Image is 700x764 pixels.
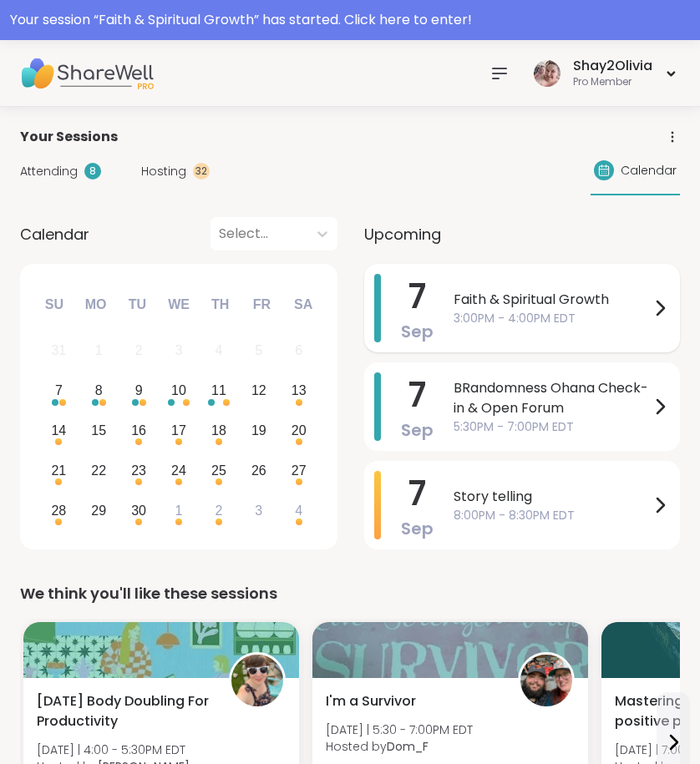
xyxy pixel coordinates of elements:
div: 13 [292,379,307,402]
span: [DATE] | 5:30 - 7:00PM EDT [326,721,473,738]
div: Not available Friday, September 5th, 2025 [241,333,276,369]
div: Choose Monday, September 8th, 2025 [81,373,117,409]
div: 17 [171,419,186,442]
div: Choose Friday, October 3rd, 2025 [241,493,276,529]
div: Th [202,286,239,323]
div: Choose Saturday, September 13th, 2025 [281,373,317,409]
div: Choose Thursday, September 25th, 2025 [201,453,237,488]
span: Sep [401,418,434,442]
div: Not available Thursday, September 4th, 2025 [201,333,237,369]
div: Not available Monday, September 1st, 2025 [81,333,117,369]
span: Faith & Spiritual Growth [454,290,650,310]
div: 8 [95,379,103,402]
div: Your session “ Faith & Spiritual Growth ” has started. Click here to enter! [10,10,690,30]
span: Calendar [621,162,677,180]
div: Choose Monday, September 15th, 2025 [81,413,117,449]
div: Choose Wednesday, October 1st, 2025 [161,493,197,529]
div: 23 [131,459,146,482]
div: 2 [135,339,143,362]
span: 8:00PM - 8:30PM EDT [454,507,650,524]
img: Adrienne_QueenOfTheDawn [231,655,283,706]
div: Choose Monday, September 22nd, 2025 [81,453,117,488]
div: Not available Sunday, August 31st, 2025 [41,333,77,369]
div: 2 [215,499,222,522]
div: 29 [91,499,106,522]
div: Su [36,286,73,323]
div: Tu [119,286,155,323]
div: Choose Tuesday, September 16th, 2025 [121,413,157,449]
div: 19 [251,419,266,442]
div: 12 [251,379,266,402]
div: 18 [211,419,226,442]
div: 20 [292,419,307,442]
div: Choose Friday, September 26th, 2025 [241,453,276,488]
div: 4 [295,499,302,522]
div: Choose Thursday, October 2nd, 2025 [201,493,237,529]
span: BRandomness Ohana Check-in & Open Forum [454,378,650,418]
div: Pro Member [573,75,652,89]
div: Choose Tuesday, September 23rd, 2025 [121,453,157,488]
div: 30 [131,499,146,522]
div: Choose Thursday, September 11th, 2025 [201,373,237,409]
span: 5:30PM - 7:00PM EDT [454,418,650,436]
span: Attending [20,163,78,180]
div: 3 [175,339,183,362]
div: 6 [295,339,302,362]
span: Calendar [20,223,89,245]
div: Fr [243,286,280,323]
div: 10 [171,379,186,402]
div: 9 [135,379,143,402]
span: 7 [408,372,426,418]
div: 1 [95,339,103,362]
div: 3 [255,499,262,522]
div: Not available Wednesday, September 3rd, 2025 [161,333,197,369]
div: Choose Thursday, September 18th, 2025 [201,413,237,449]
div: Choose Saturday, September 20th, 2025 [281,413,317,449]
div: Choose Tuesday, September 30th, 2025 [121,493,157,529]
img: ShareWell Nav Logo [20,44,154,103]
div: Choose Wednesday, September 17th, 2025 [161,413,197,449]
div: 16 [131,419,146,442]
div: 8 [84,163,101,180]
div: Choose Sunday, September 14th, 2025 [41,413,77,449]
span: 7 [408,273,426,320]
div: 32 [193,163,210,180]
span: [DATE] | 4:00 - 5:30PM EDT [37,741,190,758]
div: Not available Saturday, September 6th, 2025 [281,333,317,369]
div: 25 [211,459,226,482]
b: Dom_F [387,738,429,755]
div: Choose Wednesday, September 24th, 2025 [161,453,197,488]
div: Sa [285,286,322,323]
span: Upcoming [364,223,441,245]
div: 21 [51,459,66,482]
div: Choose Saturday, October 4th, 2025 [281,493,317,529]
div: 31 [51,339,66,362]
span: Story telling [454,487,650,507]
div: Not available Tuesday, September 2nd, 2025 [121,333,157,369]
div: 5 [255,339,262,362]
div: month 2025-09 [38,331,318,530]
div: Choose Wednesday, September 10th, 2025 [161,373,197,409]
span: Your Sessions [20,127,118,147]
div: 1 [175,499,183,522]
span: I'm a Survivor [326,691,416,711]
div: Choose Tuesday, September 9th, 2025 [121,373,157,409]
span: Sep [401,320,434,343]
div: 11 [211,379,226,402]
div: 24 [171,459,186,482]
div: 26 [251,459,266,482]
div: 22 [91,459,106,482]
span: Sep [401,517,434,540]
div: Choose Monday, September 29th, 2025 [81,493,117,529]
div: Choose Sunday, September 28th, 2025 [41,493,77,529]
div: Mo [77,286,114,323]
div: 15 [91,419,106,442]
div: 28 [51,499,66,522]
div: We [160,286,197,323]
span: Hosted by [326,738,473,755]
div: 14 [51,419,66,442]
span: [DATE] Body Doubling For Productivity [37,691,211,731]
div: Choose Friday, September 12th, 2025 [241,373,276,409]
img: Shay2Olivia [534,60,561,87]
div: Choose Friday, September 19th, 2025 [241,413,276,449]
